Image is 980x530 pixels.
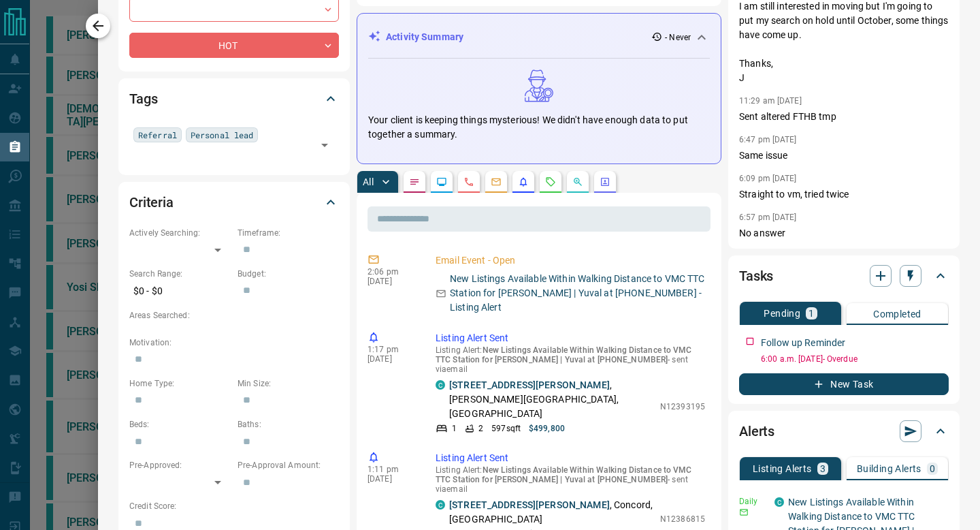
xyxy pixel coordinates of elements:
p: 11:29 am [DATE] [739,96,802,106]
p: Areas Searched: [129,309,339,322]
div: condos.ca [774,497,784,507]
svg: Opportunities [572,176,583,187]
span: Referral [138,128,177,142]
svg: Listing Alerts [518,176,529,187]
div: Tasks [739,260,949,292]
div: Activity Summary- Never [368,25,710,50]
p: Completed [873,309,921,319]
p: $499,800 [529,422,565,435]
p: 2 [478,422,483,435]
span: Personal lead [191,128,253,142]
p: - Never [665,31,691,44]
p: Timeframe: [238,227,339,239]
button: New Task [739,373,949,395]
p: Activity Summary [386,30,463,44]
svg: Notes [409,176,420,187]
div: condos.ca [436,380,445,390]
p: Sent altered FTHB tmp [739,110,949,124]
p: Credit Score: [129,500,339,512]
p: 1:11 pm [367,465,415,474]
p: [DATE] [367,474,415,484]
div: condos.ca [436,500,445,510]
p: 0 [930,464,935,473]
p: Your client is keeping things mysterious! We didn't have enough data to put together a summary. [368,113,710,142]
div: Tags [129,82,339,115]
p: Budget: [238,268,339,280]
p: Listing Alert Sent [436,451,705,465]
p: All [363,177,374,187]
p: Straight to vm, tried twice [739,187,949,202]
p: 6:47 pm [DATE] [739,135,797,144]
h2: Tasks [739,265,773,287]
p: Follow up Reminder [761,336,845,350]
p: 597 sqft [491,422,521,435]
p: Listing Alert : - sent via email [436,345,705,374]
p: Min Size: [238,377,339,390]
p: , [PERSON_NAME][GEOGRAPHIC_DATA], [GEOGRAPHIC_DATA] [449,378,653,421]
span: New Listings Available Within Walking Distance to VMC TTC Station for [PERSON_NAME] | Yuval at [P... [436,465,692,484]
p: [DATE] [367,277,415,286]
button: Open [315,136,334,155]
p: Listing Alerts [753,464,812,473]
h2: Alerts [739,420,774,442]
p: Email Event - Open [436,253,705,268]
p: Daily [739,495,766,508]
p: [DATE] [367,354,415,364]
p: 1 [452,422,457,435]
h2: Tags [129,88,157,110]
p: 2:06 pm [367,267,415,277]
p: Same issue [739,149,949,163]
h2: Criteria [129,191,174,213]
p: Pending [764,309,800,318]
p: Search Range: [129,268,231,280]
div: Alerts [739,415,949,448]
p: Listing Alert Sent [436,331,705,345]
p: Listing Alert : - sent via email [436,465,705,494]
p: N12393195 [660,401,705,413]
p: 1 [808,309,814,318]
p: 3 [820,464,826,473]
p: Pre-Approval Amount: [238,459,339,471]
svg: Email [739,508,749,517]
p: Beds: [129,418,231,431]
svg: Lead Browsing Activity [436,176,447,187]
p: New Listings Available Within Walking Distance to VMC TTC Station for [PERSON_NAME] | Yuval at [P... [450,272,705,315]
p: Pre-Approved: [129,459,231,471]
p: Home Type: [129,377,231,390]
p: Motivation: [129,337,339,349]
p: Baths: [238,418,339,431]
p: Building Alerts [857,464,921,473]
a: [STREET_ADDRESS][PERSON_NAME] [449,379,610,390]
p: No answer [739,226,949,240]
p: 6:57 pm [DATE] [739,213,797,222]
p: 6:00 a.m. [DATE] - Overdue [761,353,949,365]
p: Actively Searching: [129,227,231,239]
p: N12386815 [660,513,705,525]
p: $0 - $0 [129,280,231,302]
svg: Calls [463,176,474,187]
div: Criteria [129,186,339,219]
svg: Emails [491,176,502,187]
div: HOT [129,33,339,58]
p: , Concord, [GEOGRAPHIC_DATA] [449,498,653,527]
a: [STREET_ADDRESS][PERSON_NAME] [449,499,610,510]
p: 6:09 pm [DATE] [739,174,797,183]
svg: Agent Actions [600,176,610,187]
p: 1:17 pm [367,345,415,354]
span: New Listings Available Within Walking Distance to VMC TTC Station for [PERSON_NAME] | Yuval at [P... [436,345,692,364]
svg: Requests [545,176,556,187]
